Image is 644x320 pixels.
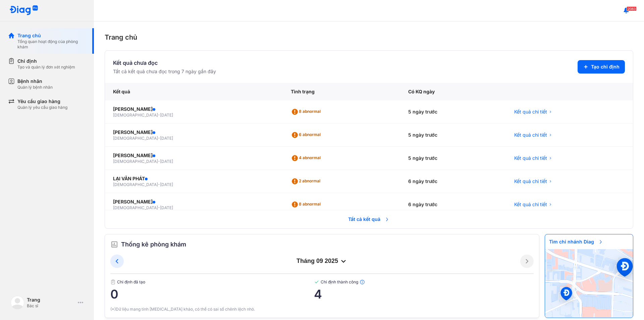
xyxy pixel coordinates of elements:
span: Kết quả chi tiết [514,108,547,115]
div: Tình trạng [283,83,400,100]
div: 4 abnormal [291,153,323,164]
span: [DEMOGRAPHIC_DATA] [113,205,158,210]
div: 6 ngày trước [400,193,506,216]
span: Kết quả chi tiết [514,178,547,185]
div: Chỉ định [17,58,75,64]
div: [PERSON_NAME] [113,198,275,205]
span: 4 [314,287,534,301]
span: [DATE] [160,112,173,118]
div: 5 ngày trước [400,124,506,147]
div: Bệnh nhân [17,78,53,85]
div: [PERSON_NAME] [113,152,275,159]
span: - [158,159,160,164]
div: Yêu cầu giao hàng [17,98,67,105]
div: Tạo và quản lý đơn xét nghiệm [17,64,75,70]
img: document.50c4cfd0.svg [110,279,116,285]
span: [DEMOGRAPHIC_DATA] [113,182,158,187]
span: [DATE] [160,182,173,187]
div: 8 abnormal [291,106,323,117]
div: 6 ngày trước [400,170,506,193]
div: [PERSON_NAME] [113,106,275,112]
img: order.5a6da16c.svg [110,240,118,248]
div: Trang [27,296,75,303]
button: Tạo chỉ định [578,60,625,74]
span: Thống kê phòng khám [121,240,186,249]
div: Tổng quan hoạt động của phòng khám [17,39,86,50]
div: Trang chủ [105,32,633,42]
span: Tất cả kết quả [344,212,394,227]
div: Có KQ ngày [400,83,506,100]
span: Kết quả chi tiết [514,155,547,162]
div: tháng 09 2025 [124,257,520,265]
div: 5 ngày trước [400,100,506,124]
span: [DEMOGRAPHIC_DATA] [113,112,158,118]
span: 2083 [627,6,637,11]
span: [DATE] [160,205,173,210]
span: - [158,136,160,141]
span: [DEMOGRAPHIC_DATA] [113,136,158,141]
div: Trang chủ [17,32,86,39]
div: Kết quả chưa đọc [113,59,216,67]
div: Kết quả [105,83,283,100]
span: - [158,205,160,210]
img: info.7e716105.svg [360,279,365,285]
span: Tạo chỉ định [591,63,620,70]
div: 8 abnormal [291,199,323,210]
div: (*)Dữ liệu mang tính [MEDICAL_DATA] khảo, có thể có sai số chênh lệch nhỏ. [110,306,534,312]
span: [DEMOGRAPHIC_DATA] [113,159,158,164]
div: Tất cả kết quả chưa đọc trong 7 ngày gần đây [113,68,216,75]
img: logo [9,5,38,16]
img: checked-green.01cc79e0.svg [314,279,319,285]
img: logo [11,296,24,309]
span: - [158,112,160,118]
div: Quản lý yêu cầu giao hàng [17,105,67,110]
div: 5 ngày trước [400,147,506,170]
span: [DATE] [160,136,173,141]
div: [PERSON_NAME] [113,129,275,136]
span: Kết quả chi tiết [514,201,547,208]
div: LẠI VĂN PHÁT [113,175,275,182]
div: 2 abnormal [291,176,323,187]
span: Chỉ định thành công [314,279,534,285]
span: [DATE] [160,159,173,164]
span: Tìm chi nhánh Diag [545,234,607,249]
span: Kết quả chi tiết [514,132,547,138]
div: Bác sĩ [27,303,75,309]
div: Quản lý bệnh nhân [17,85,53,90]
span: 0 [110,287,314,301]
span: - [158,182,160,187]
span: Chỉ định đã tạo [110,279,314,285]
div: 6 abnormal [291,130,323,140]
